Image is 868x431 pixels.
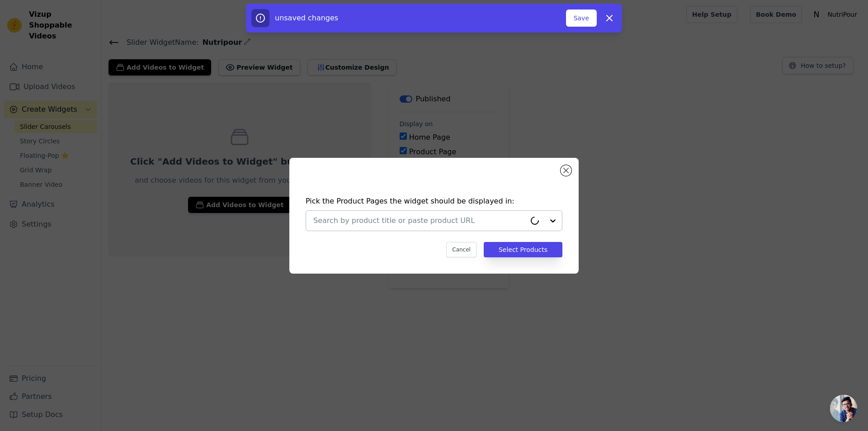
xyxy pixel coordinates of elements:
[313,215,526,226] input: Search by product title or paste product URL
[561,165,571,176] button: Close modal
[275,14,338,22] span: unsaved changes
[446,242,476,257] button: Cancel
[484,242,562,257] button: Select Products
[306,196,562,207] h4: Pick the Product Pages the widget should be displayed in:
[830,395,857,422] div: Open chat
[566,9,597,27] button: Save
